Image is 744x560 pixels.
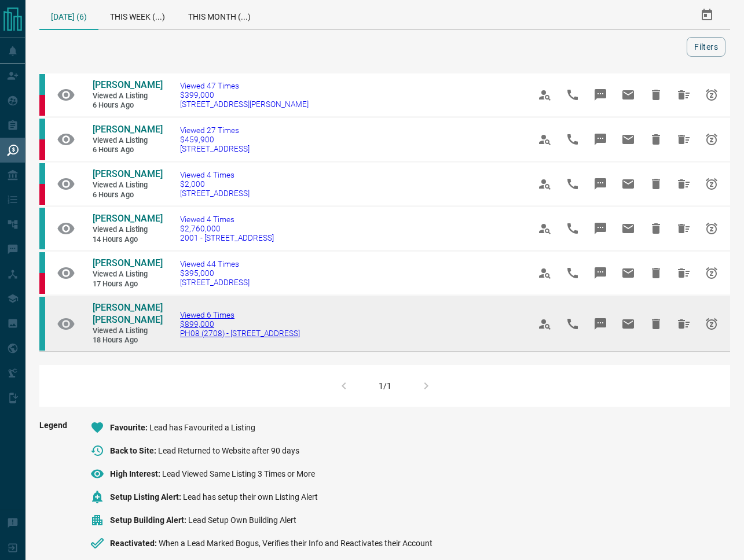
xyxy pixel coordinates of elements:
span: $2,760,000 [180,224,274,233]
a: Viewed 4 Times$2,000[STREET_ADDRESS] [180,170,250,198]
button: Select Date Range [693,1,721,29]
span: High Interest [110,469,162,478]
a: Viewed 27 Times$459,900[STREET_ADDRESS] [180,126,250,153]
a: [PERSON_NAME] [PERSON_NAME] [93,302,162,326]
span: View Profile [531,215,559,242]
span: Viewed 27 Times [180,126,250,135]
span: [STREET_ADDRESS] [180,189,250,198]
span: Snooze [698,215,725,242]
span: Hide [642,170,670,198]
span: Call [559,259,587,287]
span: Lead Returned to Website after 90 days [158,446,299,455]
span: [STREET_ADDRESS][PERSON_NAME] [180,100,309,109]
span: Hide All from Jesse Wa [670,81,698,109]
span: Call [559,170,587,198]
span: Snooze [698,81,725,109]
span: Viewed a Listing [93,326,162,336]
a: [PERSON_NAME] [93,124,162,136]
span: 6 hours ago [93,101,162,110]
a: [PERSON_NAME] [93,79,162,91]
button: Filters [687,37,725,57]
a: [PERSON_NAME] [93,168,162,180]
span: 2001 - [STREET_ADDRESS] [180,233,274,242]
span: Hide All from Joseph Lee [670,215,698,242]
span: Hide All from Jesse Wa [670,126,698,153]
span: Message [587,259,614,287]
span: View Profile [531,259,559,287]
a: [PERSON_NAME] [93,257,162,270]
span: Viewed 6 Times [180,310,300,319]
span: View Profile [531,310,559,338]
div: condos.ca [39,119,45,139]
span: Viewed 4 Times [180,170,250,179]
span: $2,000 [180,179,250,189]
div: condos.ca [39,163,45,184]
a: Viewed 6 Times$899,000PH08 (2708) - [STREET_ADDRESS] [180,310,300,338]
span: Lead has Favourited a Listing [149,423,255,432]
span: Email [614,259,642,287]
span: Email [614,170,642,198]
span: Lead Setup Own Building Alert [188,515,296,525]
span: Hide [642,310,670,338]
span: Snooze [698,310,725,338]
span: [PERSON_NAME] [93,79,163,90]
span: Call [559,215,587,242]
span: Message [587,170,614,198]
span: Viewed a Listing [93,270,162,279]
span: Hide [642,215,670,242]
span: Viewed 4 Times [180,215,274,224]
span: View Profile [531,126,559,153]
span: Lead Viewed Same Listing 3 Times or More [162,469,315,478]
span: View Profile [531,170,559,198]
span: Email [614,126,642,153]
a: Viewed 47 Times$399,000[STREET_ADDRESS][PERSON_NAME] [180,81,309,109]
span: 18 hours ago [93,336,162,345]
span: [STREET_ADDRESS] [180,278,250,287]
span: Lead has setup their own Listing Alert [183,492,318,502]
span: [PERSON_NAME] [PERSON_NAME] [93,302,163,325]
span: $399,000 [180,90,309,100]
span: Viewed 44 Times [180,259,250,268]
div: property.ca [39,139,45,160]
span: Setup Building Alert [110,515,188,525]
span: 6 hours ago [93,145,162,155]
span: Snooze [698,170,725,198]
div: property.ca [39,95,45,116]
span: Hide All from Jesse Wa [670,259,698,287]
span: Viewed a Listing [93,225,162,235]
span: Call [559,81,587,109]
span: Call [559,310,587,338]
span: Hide All from Ananda Da Rocha Pires [670,310,698,338]
span: View Profile [531,81,559,109]
span: Message [587,81,614,109]
div: This Week (...) [98,1,177,29]
span: Email [614,215,642,242]
div: condos.ca [39,252,45,273]
span: Hide [642,126,670,153]
span: Email [614,310,642,338]
span: [PERSON_NAME] [93,257,163,268]
span: 14 hours ago [93,235,162,245]
a: Viewed 4 Times$2,760,0002001 - [STREET_ADDRESS] [180,215,274,242]
span: 17 hours ago [93,279,162,289]
span: [PERSON_NAME] [93,124,163,135]
span: Viewed a Listing [93,91,162,101]
span: Call [559,126,587,153]
span: Back to Site [110,446,158,455]
div: [DATE] (6) [39,1,98,30]
div: condos.ca [39,74,45,95]
span: Viewed 47 Times [180,81,309,90]
div: condos.ca [39,297,45,351]
span: Viewed a Listing [93,136,162,146]
span: Message [587,215,614,242]
span: When a Lead Marked Bogus, Verifies their Info and Reactivates their Account [159,539,433,548]
span: Hide All from Jesse Wa [670,170,698,198]
span: Message [587,310,614,338]
div: 1/1 [379,381,391,390]
span: [PERSON_NAME] [93,213,163,224]
span: Reactivated [110,539,159,548]
div: This Month (...) [177,1,262,29]
span: 6 hours ago [93,190,162,200]
span: [PERSON_NAME] [93,168,163,179]
div: condos.ca [39,208,45,249]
